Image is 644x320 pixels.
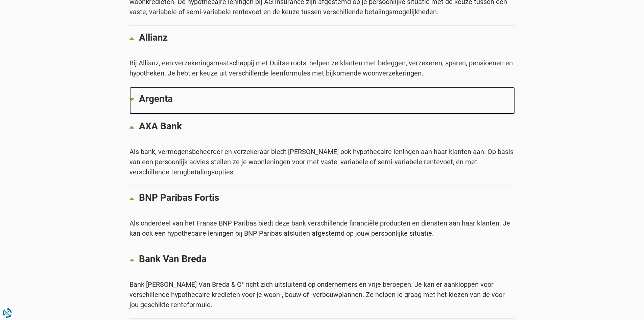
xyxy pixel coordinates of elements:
[139,254,515,264] p: Bank Van Breda
[129,147,515,177] div: Als bank, vermogensbeheerder en verzekeraar biedt [PERSON_NAME] ook hypothecaire leningen aan haa...
[129,247,515,274] a: Bank Van Breda
[129,114,515,142] a: AXA Bank
[139,193,515,203] p: BNP Paribas Fortis
[129,186,515,213] a: BNP Paribas Fortis
[129,218,515,238] div: Als onderdeel van het Franse BNP Paribas biedt deze bank verschillende financiële producten en di...
[139,33,515,43] p: Allianz
[129,279,515,310] div: Bank [PERSON_NAME] Van Breda & C° richt zich uitsluitend op ondernemers en vrije beroepen. Je kan...
[129,87,515,114] a: Argenta
[129,26,515,53] a: Allianz
[139,94,515,104] p: Argenta
[129,58,515,78] div: Bij Allianz, een verzekeringsmaatschappij met Duitse roots, helpen ze klanten met beleggen, verze...
[139,121,515,131] p: AXA Bank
